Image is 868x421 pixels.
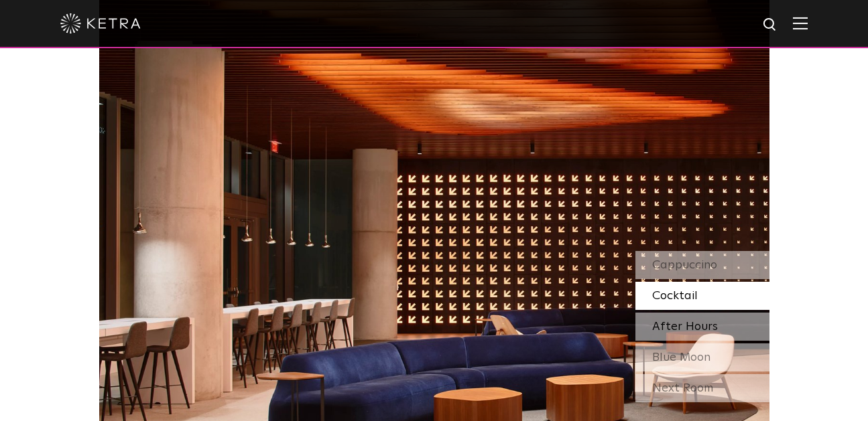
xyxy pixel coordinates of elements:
div: Next Room [635,374,769,402]
span: Blue Moon [652,351,710,363]
img: ketra-logo-2019-white [60,13,141,33]
span: Cocktail [652,290,698,302]
img: Hamburger%20Nav.svg [793,17,808,29]
span: After Hours [652,321,718,333]
img: search icon [762,17,779,33]
span: Cappuccino [652,259,717,271]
